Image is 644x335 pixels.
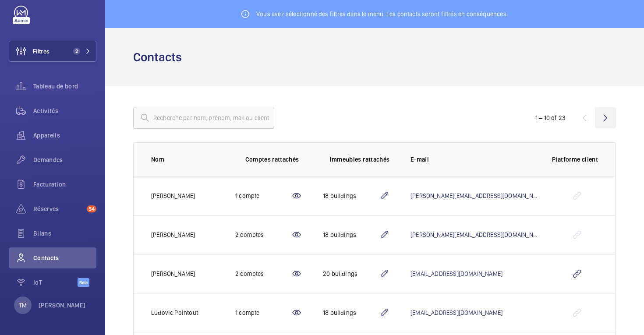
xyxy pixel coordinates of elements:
[33,180,96,189] span: Facturation
[33,131,96,140] span: Appareils
[33,47,50,56] span: Filtres
[151,230,195,239] p: [PERSON_NAME]
[235,191,291,200] div: 1 compte
[235,269,291,278] div: 2 comptes
[245,155,299,164] p: Comptes rattachés
[410,192,546,199] a: [PERSON_NAME][EMAIL_ADDRESS][DOMAIN_NAME]
[87,205,96,212] span: 54
[39,301,86,310] p: [PERSON_NAME]
[33,106,96,115] span: Activités
[33,205,83,213] span: Réserves
[78,278,89,287] span: Beta
[410,309,502,316] a: [EMAIL_ADDRESS][DOMAIN_NAME]
[410,270,502,277] a: [EMAIL_ADDRESS][DOMAIN_NAME]
[151,269,195,278] p: [PERSON_NAME]
[151,308,198,317] p: Ludovic Pointout
[33,82,96,91] span: Tableau de bord
[33,155,96,164] span: Demandes
[410,155,538,164] p: E-mail
[410,231,546,238] a: [PERSON_NAME][EMAIL_ADDRESS][DOMAIN_NAME]
[9,41,96,62] button: Filtres2
[133,107,274,129] input: Recherche par nom, prénom, mail ou client
[235,230,291,239] div: 2 comptes
[151,191,195,200] p: [PERSON_NAME]
[323,230,379,239] div: 18 buildings
[73,48,80,55] span: 2
[323,191,379,200] div: 18 buildings
[330,155,390,164] p: Immeubles rattachés
[235,308,291,317] div: 1 compte
[151,155,221,164] p: Nom
[19,301,27,310] p: TM
[33,229,96,238] span: Bilans
[552,155,598,164] p: Platforme client
[33,278,78,287] span: IoT
[535,113,566,122] div: 1 – 10 of 23
[323,269,379,278] div: 20 buildings
[323,308,379,317] div: 18 buildings
[33,254,96,262] span: Contacts
[133,49,187,65] h1: Contacts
